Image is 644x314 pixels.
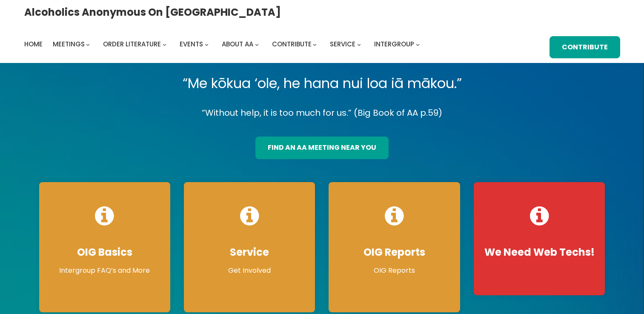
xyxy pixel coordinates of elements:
span: Meetings [53,40,85,49]
h4: We Need Web Techs! [482,246,596,259]
h4: OIG Basics [48,246,162,259]
a: Home [24,38,43,50]
p: Get Involved [192,265,306,276]
a: Meetings [53,38,85,50]
h4: OIG Reports [337,246,451,259]
span: Events [180,40,203,49]
span: About AA [222,40,253,49]
button: Meetings submenu [86,43,90,46]
span: Intergroup [374,40,414,49]
a: Alcoholics Anonymous on [GEOGRAPHIC_DATA] [24,3,281,21]
span: Service [330,40,355,49]
button: Events submenu [205,43,209,46]
button: Service submenu [357,43,361,46]
span: Home [24,40,43,49]
p: “Without help, it is too much for us.” (Big Book of AA p.59) [32,106,612,120]
nav: Intergroup [24,38,423,50]
p: “Me kōkua ‘ole, he hana nui loa iā mākou.” [32,71,612,95]
button: Order Literature submenu [163,43,166,46]
span: Contribute [272,40,312,49]
button: Intergroup submenu [416,43,420,46]
button: Contribute submenu [313,43,317,46]
a: Contribute [272,38,312,50]
p: Intergroup FAQ’s and More [48,265,162,276]
button: About AA submenu [255,43,259,46]
span: Order Literature [103,40,161,49]
a: Contribute [550,36,620,59]
a: Events [180,38,203,50]
a: Intergroup [374,38,414,50]
p: OIG Reports [337,265,451,276]
a: About AA [222,38,253,50]
a: Service [330,38,355,50]
h4: Service [192,246,306,259]
a: find an aa meeting near you [255,137,389,159]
